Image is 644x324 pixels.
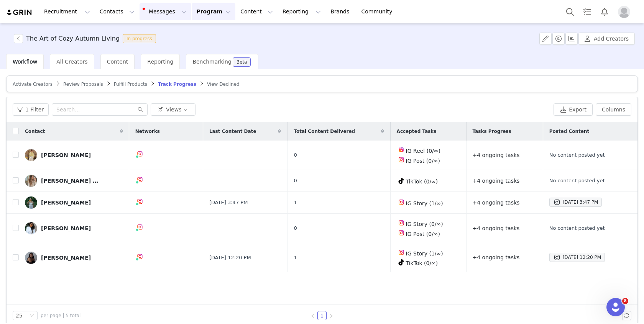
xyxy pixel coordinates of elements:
[406,260,438,266] span: TikTok (0/∞)
[398,199,404,205] img: instagram.svg
[137,177,143,183] img: instagram.svg
[13,82,53,87] span: Activate Creators
[327,311,336,320] li: Next Page
[596,103,631,116] button: Columns
[398,230,404,236] img: instagram.svg
[606,298,625,316] iframe: Intercom live chat
[63,82,103,87] span: Review Proposals
[473,128,511,135] span: Tasks Progress
[14,34,159,43] span: [object Object]
[41,225,91,231] div: [PERSON_NAME]
[192,3,235,20] button: Program
[137,224,143,230] img: instagram.svg
[25,222,37,234] img: 43942179-83be-45b2-aca8-280554d6eb42.jpg
[39,3,95,20] button: Recruitment
[310,314,315,318] i: icon: left
[406,158,440,164] span: IG Post (0/∞)
[294,177,297,185] span: 0
[596,3,613,20] button: Notifications
[294,151,297,159] span: 0
[278,3,325,20] button: Reporting
[553,253,601,262] div: [DATE] 12:20 PM
[579,3,596,20] a: Tasks
[406,221,443,227] span: IG Story (0/∞)
[209,128,256,135] span: Last Content Date
[473,177,537,185] p: +4 ongoing tasks
[52,103,148,116] input: Search...
[25,175,37,187] img: b35ab04f-0cc0-4e93-ac27-89d2480328fe--s.jpg
[123,34,156,43] span: In progress
[41,178,99,184] div: [PERSON_NAME] [PERSON_NAME]
[25,252,123,264] a: [PERSON_NAME]
[13,59,37,65] span: Workflow
[107,59,128,65] span: Content
[473,199,537,207] p: +4 ongoing tasks
[549,224,628,232] div: No content posted yet
[397,128,437,135] span: Accepted Tasks
[151,103,195,116] button: Views
[326,3,356,20] a: Brands
[135,128,160,135] span: Networks
[406,250,443,257] span: IG Story (1/∞)
[26,34,120,43] h3: The Art of Cozy Autumn Living
[25,175,123,187] a: [PERSON_NAME] [PERSON_NAME]
[25,196,123,209] a: [PERSON_NAME]
[398,249,404,255] img: instagram.svg
[473,151,537,159] p: +4 ongoing tasks
[578,33,635,45] button: Add Creators
[622,298,628,304] span: 8
[30,313,34,319] i: icon: down
[236,3,278,20] button: Content
[25,222,123,234] a: [PERSON_NAME]
[294,199,297,206] span: 1
[41,152,91,158] div: [PERSON_NAME]
[553,198,598,207] div: [DATE] 3:47 PM
[406,148,440,154] span: IG Reel (0/∞)
[41,312,80,319] span: per page | 5 total
[140,3,191,20] button: Messages
[406,200,443,206] span: IG Story (1/∞)
[16,311,23,320] div: 25
[308,311,317,320] li: Previous Page
[554,103,593,116] button: Export
[25,128,45,135] span: Contact
[562,3,578,20] button: Search
[549,128,590,135] span: Posted Content
[406,178,438,185] span: TikTok (0/∞)
[618,6,630,18] img: placeholder-profile.jpg
[357,3,401,20] a: Community
[317,311,327,320] li: 1
[294,128,355,135] span: Total Content Delivered
[137,198,143,205] img: instagram.svg
[13,103,49,116] button: 1 Filter
[6,9,33,16] img: grin logo
[209,254,251,262] span: [DATE] 12:20 PM
[25,149,37,161] img: 8351efb2-dd90-4a1e-8342-df530169e0db.jpg
[398,220,404,226] img: instagram.svg
[473,254,537,262] p: +4 ongoing tasks
[549,151,628,159] div: No content posted yet
[137,151,143,157] img: instagram.svg
[25,149,123,161] a: [PERSON_NAME]
[294,254,297,262] span: 1
[114,82,147,87] span: Fulfill Products
[192,59,231,65] span: Benchmarking
[209,199,248,206] span: [DATE] 3:47 PM
[138,107,143,112] i: icon: search
[137,254,143,260] img: instagram.svg
[398,147,404,153] img: instagram-reels.svg
[41,200,91,206] div: [PERSON_NAME]
[473,224,537,232] p: +4 ongoing tasks
[207,82,240,87] span: View Declined
[318,311,326,320] a: 1
[25,252,37,264] img: f85e50f7-3cfe-4f49-88fe-a30cfe4f86ea.jpg
[398,157,404,163] img: instagram.svg
[147,59,173,65] span: Reporting
[56,59,87,65] span: All Creators
[95,3,139,20] button: Contacts
[41,255,91,261] div: [PERSON_NAME]
[158,82,196,87] span: Track Progress
[294,224,297,232] span: 0
[613,6,638,18] button: Profile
